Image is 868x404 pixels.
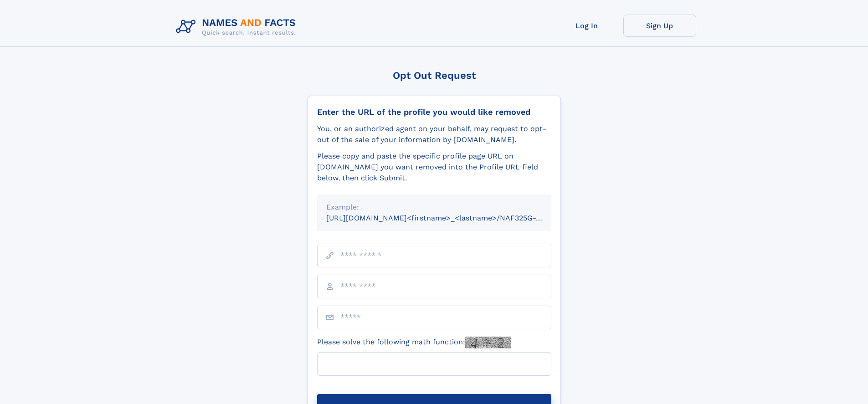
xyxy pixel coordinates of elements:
[172,15,303,39] img: Logo Names and Facts
[623,15,696,37] a: Sign Up
[317,151,551,184] div: Please copy and paste the specific profile page URL on [DOMAIN_NAME] you want removed into the Pr...
[326,202,542,213] div: Example:
[308,70,561,81] div: Opt Out Request
[317,337,511,348] label: Please solve the following math function:
[326,214,569,222] small: [URL][DOMAIN_NAME]<firstname>_<lastname>/NAF325G-xxxxxxxx
[317,123,551,145] div: You, or an authorized agent on your behalf, may request to opt-out of the sale of your informatio...
[550,15,623,37] a: Log In
[317,107,551,117] div: Enter the URL of the profile you would like removed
